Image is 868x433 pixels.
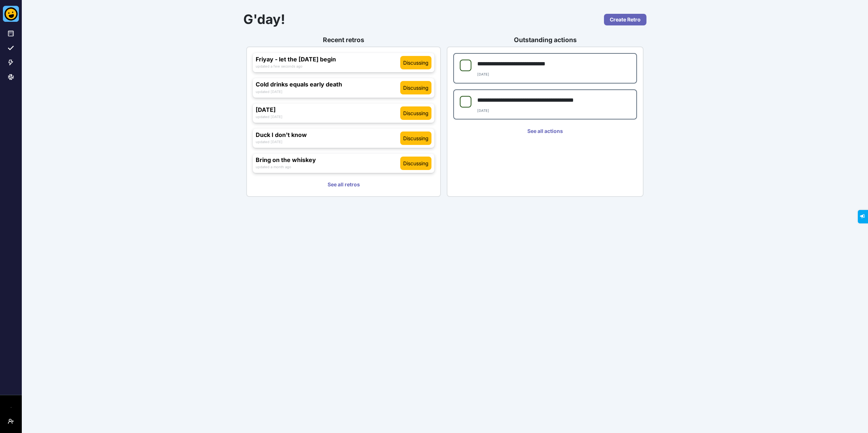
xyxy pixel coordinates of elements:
small: updated a few seconds ago [256,64,303,68]
small: updated a month ago [256,165,291,169]
small: [DATE] [477,109,489,113]
a: [DATE]discussingupdated [DATE] [253,104,434,123]
span: discussing [403,59,429,66]
h3: Friyay - let the [DATE] begin [256,56,400,63]
i: User menu [8,418,14,424]
button: Workspace [5,401,17,413]
a: See all actions [453,125,637,137]
a: Create Retro [604,14,646,25]
h3: Bring on the whiskey [256,157,400,163]
h3: Duck I don't know [256,131,400,138]
h3: Outstanding actions [447,36,644,44]
img: Workspace [11,407,11,408]
span: User menu [8,424,14,430]
a: Cold drinks equals early deathdiscussingupdated [DATE] [253,78,434,97]
span:  [5,2,9,7]
h3: [DATE] [256,106,400,113]
button: User menu [5,416,17,427]
span: discussing [403,134,429,142]
small: updated [DATE] [256,115,283,119]
a: Duck I don't knowdiscussingupdated [DATE] [253,129,434,148]
span: discussing [403,159,429,167]
span: discussing [403,109,429,117]
a: Bring on the whiskeydiscussingupdated a month ago [253,154,434,173]
a: Friyay - let the [DATE] begindiscussingupdated a few seconds ago [253,53,434,72]
img: Better [3,6,19,22]
span: discussing [403,84,429,92]
h3: Cold drinks equals early death [256,81,400,88]
h1: G'day! [243,12,546,27]
small: updated [DATE] [256,90,283,94]
small: [DATE] [477,72,489,76]
h3: Recent retros [246,36,441,44]
a: See all retros [253,179,434,190]
small: updated [DATE] [256,140,283,144]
